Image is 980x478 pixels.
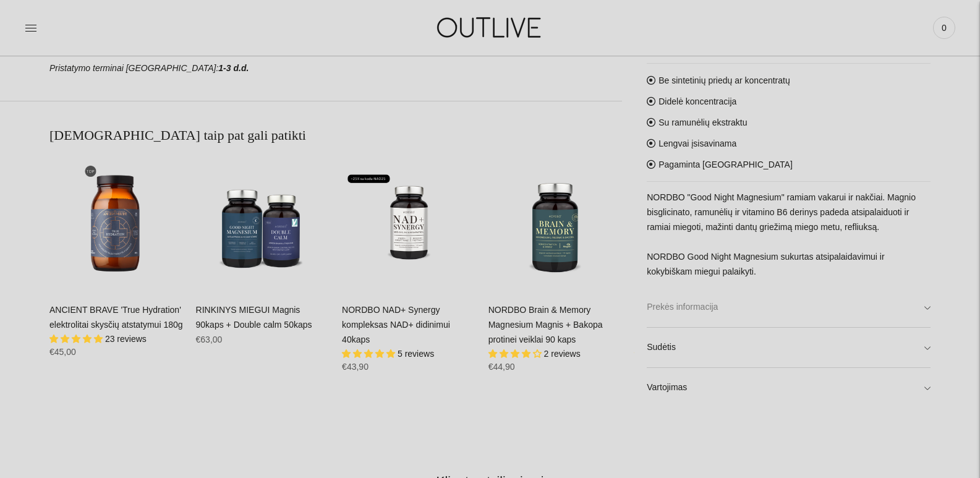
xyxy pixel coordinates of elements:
span: €44,90 [488,362,515,372]
a: NORDBO NAD+ Synergy kompleksas NAD+ didinimui 40kaps [342,305,450,344]
span: 5 reviews [398,349,434,359]
img: OUTLIVE [413,6,568,49]
p: NORDBO "Good Night Magnesium" ramiam vakarui ir nakčiai. Magnio bisglicinato, ramunėlių ir vitami... [647,190,931,280]
a: RINKINYS MIEGUI Magnis 90kaps + Double calm 50kaps [196,156,330,291]
span: €45,00 [49,347,76,357]
span: 2 reviews [544,349,581,359]
a: 0 [933,14,955,41]
a: ANCIENT BRAVE 'True Hydration' elektrolitai skysčių atstatymui 180g [49,305,183,330]
h2: [DEMOGRAPHIC_DATA] taip pat gali patikti [49,126,622,145]
a: Sudėtis [647,328,931,367]
span: 0 [935,19,953,36]
span: 4.00 stars [488,349,544,359]
span: 5.00 stars [342,349,398,359]
strong: 1-3 d.d. [218,63,249,73]
a: Vartojimas [647,368,931,408]
a: NORDBO Brain & Memory Magnesium Magnis + Bakopa protinei veiklai 90 kaps [488,305,603,344]
em: Pristatymo terminai [GEOGRAPHIC_DATA]: [49,63,218,73]
span: 23 reviews [105,334,147,344]
div: Be sintetinių priedų ar koncentratų Didelė koncentracija Su ramunėlių ekstraktu Lengvai įsisavina... [647,63,931,408]
a: RINKINYS MIEGUI Magnis 90kaps + Double calm 50kaps [196,305,312,330]
span: 4.87 stars [49,334,105,344]
a: Prekės informacija [647,288,931,327]
a: ANCIENT BRAVE 'True Hydration' elektrolitai skysčių atstatymui 180g [49,156,184,291]
a: NORDBO Brain & Memory Magnesium Magnis + Bakopa protinei veiklai 90 kaps [488,156,623,291]
span: €43,90 [342,362,369,372]
span: €63,00 [196,335,223,344]
a: NORDBO NAD+ Synergy kompleksas NAD+ didinimui 40kaps [342,156,476,291]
